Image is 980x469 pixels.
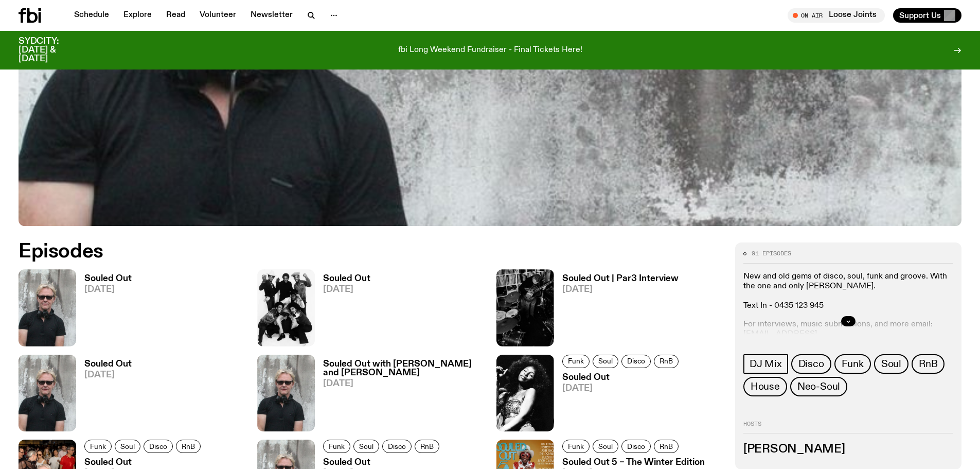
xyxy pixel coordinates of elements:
img: Stephen looks directly at the camera, wearing a black tee, black sunglasses and headphones around... [19,355,76,431]
a: Soul [115,440,140,453]
span: [DATE] [84,371,132,379]
a: Explore [117,8,158,23]
a: Souled Out[DATE] [554,373,682,431]
h2: Episodes [19,242,643,261]
a: Read [160,8,191,23]
span: Disco [627,357,645,365]
a: Souled Out[DATE] [76,274,132,346]
a: Disco [144,440,173,453]
span: Funk [842,358,864,370]
a: Disco [621,440,651,453]
h3: [PERSON_NAME] [743,444,953,455]
a: Schedule [68,8,115,23]
span: Disco [798,358,824,370]
span: Disco [627,442,645,450]
span: [DATE] [84,285,132,294]
a: Funk [562,355,590,368]
a: Funk [84,440,112,453]
span: RnB [660,357,673,365]
p: New and old gems of disco, soul, funk and groove. With the one and only [PERSON_NAME]. Text In - ... [743,272,953,311]
p: fbi Long Weekend Fundraiser - Final Tickets Here! [398,46,582,55]
h3: Souled Out [562,373,682,382]
h3: SYDCITY: [DATE] & [DATE] [19,37,84,63]
a: DJ Mix [743,354,788,374]
a: Soul [593,355,618,368]
a: Soul [593,440,618,453]
span: DJ Mix [750,358,782,370]
button: Support Us [893,8,961,23]
a: Funk [834,354,871,374]
span: Funk [329,442,345,450]
span: Disco [388,442,406,450]
span: RnB [660,442,673,450]
span: RnB [182,442,195,450]
a: Souled Out[DATE] [315,274,370,346]
img: Stephen looks directly at the camera, wearing a black tee, black sunglasses and headphones around... [19,269,76,346]
a: RnB [912,354,945,374]
span: Soul [120,442,135,450]
span: [DATE] [323,379,484,388]
span: 91 episodes [752,251,791,256]
h3: Souled Out [323,274,370,283]
h3: Souled Out with [PERSON_NAME] and [PERSON_NAME] [323,360,484,377]
h3: Souled Out | Par3 Interview [562,274,679,283]
a: Souled Out | Par3 Interview[DATE] [554,274,679,346]
a: RnB [654,355,679,368]
h3: Souled Out [84,360,132,369]
a: Disco [621,355,651,368]
a: Souled Out with [PERSON_NAME] and [PERSON_NAME][DATE] [315,360,484,431]
h3: Souled Out [84,458,204,467]
span: House [751,381,780,392]
h3: Souled Out [323,458,442,467]
span: Disco [149,442,167,450]
a: Neo-Soul [790,377,847,396]
span: Funk [568,442,584,450]
a: Soul [353,440,379,453]
span: Neo-Soul [797,381,840,392]
span: Funk [90,442,106,450]
a: Disco [791,354,831,374]
span: RnB [919,358,937,370]
a: RnB [654,440,679,453]
img: Stephen looks directly at the camera, wearing a black tee, black sunglasses and headphones around... [257,355,315,431]
h3: Souled Out 5 – The Winter Edition [562,458,705,467]
a: Volunteer [193,8,242,23]
button: On AirLoose Joints [788,8,885,23]
span: Soul [598,357,613,365]
span: Soul [359,442,373,450]
span: [DATE] [323,285,370,294]
span: RnB [420,442,434,450]
span: [DATE] [562,285,679,294]
a: Newsletter [244,8,299,23]
h3: Souled Out [84,274,132,283]
h2: Hosts [743,421,953,433]
span: Soul [598,442,613,450]
span: Funk [568,357,584,365]
a: House [743,377,787,396]
a: Disco [382,440,412,453]
span: Soul [881,358,901,370]
a: RnB [176,440,201,453]
span: Support Us [899,11,941,20]
span: [DATE] [562,384,682,393]
a: Funk [562,440,590,453]
a: Funk [323,440,350,453]
a: Soul [874,354,908,374]
a: RnB [415,440,439,453]
a: Souled Out[DATE] [76,360,132,431]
